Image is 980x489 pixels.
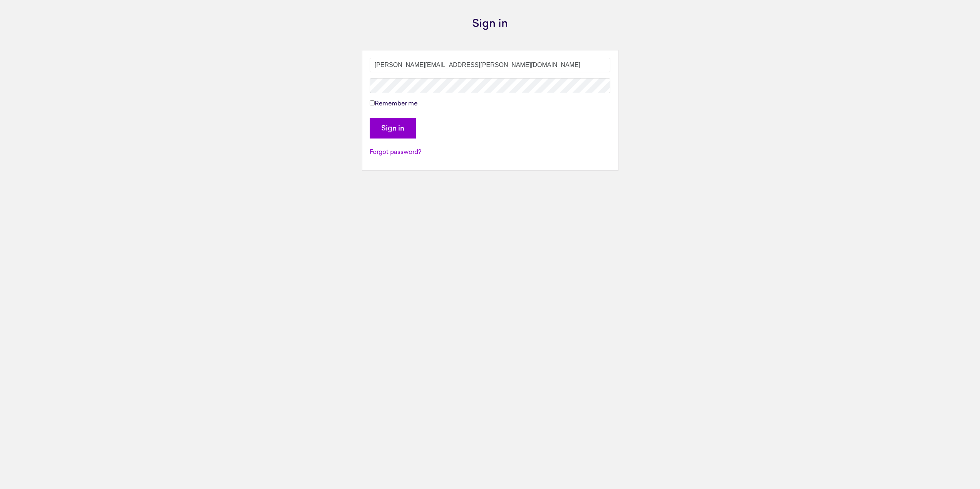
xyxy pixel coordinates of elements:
[370,100,375,105] input: Remember me
[472,18,508,30] h3: Sign in
[370,58,611,72] input: Email address
[370,118,416,139] input: Sign in
[370,99,417,108] label: Remember me
[370,149,421,155] a: Forgot password?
